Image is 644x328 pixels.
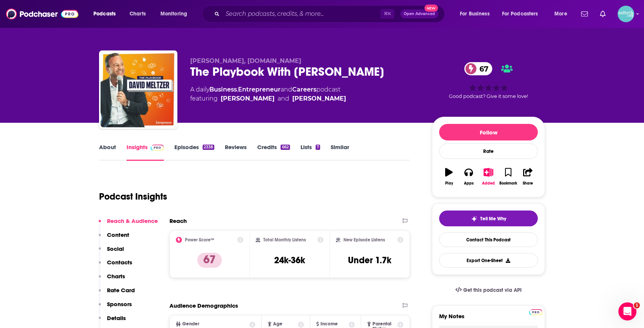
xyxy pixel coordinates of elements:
[237,86,238,93] span: ,
[529,308,542,315] a: Pro website
[107,217,158,224] p: Reach & Audience
[274,255,305,266] h3: 24k-36k
[320,322,338,326] span: Income
[99,301,132,314] button: Sponsors
[439,163,459,190] button: Play
[439,124,538,140] button: Follow
[618,6,634,22] button: Show profile menu
[460,9,490,19] span: For Business
[221,94,275,103] div: [PERSON_NAME]
[225,143,247,161] a: Reviews
[292,94,346,103] div: [PERSON_NAME]
[197,253,222,268] p: 67
[155,8,197,20] button: open menu
[464,62,492,75] a: 67
[464,181,474,186] div: Apps
[169,302,238,309] h2: Audience Demographics
[125,8,150,20] a: Charts
[380,9,394,19] span: ⌘ K
[316,145,320,150] div: 7
[190,94,346,103] span: featuring
[439,232,538,247] a: Contact This Podcast
[472,62,492,75] span: 67
[182,322,199,326] span: Gender
[99,191,167,202] h1: Podcast Insights
[190,57,301,64] span: [PERSON_NAME], [DOMAIN_NAME]
[597,8,609,20] a: Show notifications dropdown
[459,163,478,190] button: Apps
[471,216,477,222] img: tell me why sparkle
[343,237,385,243] h2: New Episode Listens
[127,143,164,161] a: InsightsPodchaser Pro
[107,301,132,308] p: Sponsors
[634,302,640,308] span: 1
[618,6,634,22] span: Logged in as JessicaPellien
[432,57,545,104] div: 67Good podcast? Give it some love!
[404,12,435,16] span: Open Advanced
[449,281,528,299] a: Get this podcast via API
[439,313,538,326] label: My Notes
[209,86,237,93] a: Business
[107,273,125,280] p: Charts
[99,273,125,287] button: Charts
[480,216,506,222] span: Tell Me Why
[257,143,290,161] a: Credits662
[554,9,567,19] span: More
[6,7,78,21] img: Podchaser - Follow, Share and Rate Podcasts
[348,255,391,266] h3: Under 1.7k
[400,9,438,18] button: Open AdvancedNew
[445,181,453,186] div: Play
[107,245,124,252] p: Social
[107,259,132,266] p: Contacts
[281,145,290,150] div: 662
[278,94,289,103] span: and
[482,181,495,186] div: Added
[99,287,135,301] button: Rate Card
[497,8,549,20] button: open menu
[203,145,214,150] div: 2338
[99,245,124,259] button: Social
[101,52,176,127] img: The Playbook With David Meltzer
[185,237,214,243] h2: Power Score™
[169,217,187,224] h2: Reach
[238,86,281,93] a: Entrepreneur
[174,143,214,161] a: Episodes2338
[99,217,158,231] button: Reach & Audience
[518,163,538,190] button: Share
[292,86,316,93] a: Careers
[449,93,528,99] span: Good podcast? Give it some love!
[151,145,164,151] img: Podchaser Pro
[281,86,292,93] span: and
[107,287,135,294] p: Rate Card
[107,231,129,238] p: Content
[618,6,634,22] img: User Profile
[479,163,498,190] button: Added
[209,5,452,23] div: Search podcasts, credits, & more...
[130,9,146,19] span: Charts
[549,8,577,20] button: open menu
[99,143,116,161] a: About
[502,9,538,19] span: For Podcasters
[263,237,306,243] h2: Total Monthly Listens
[190,85,346,103] div: A daily podcast
[455,8,499,20] button: open menu
[88,8,125,20] button: open menu
[93,9,116,19] span: Podcasts
[499,181,517,186] div: Bookmark
[498,163,518,190] button: Bookmark
[273,322,282,326] span: Age
[618,302,636,320] iframe: Intercom live chat
[424,5,438,12] span: New
[301,143,320,161] a: Lists7
[529,309,542,315] img: Podchaser Pro
[439,253,538,268] button: Export One-Sheet
[439,211,538,226] button: tell me why sparkleTell Me Why
[439,143,538,159] div: Rate
[331,143,349,161] a: Similar
[99,259,132,273] button: Contacts
[523,181,533,186] div: Share
[578,8,591,20] a: Show notifications dropdown
[107,314,126,322] p: Details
